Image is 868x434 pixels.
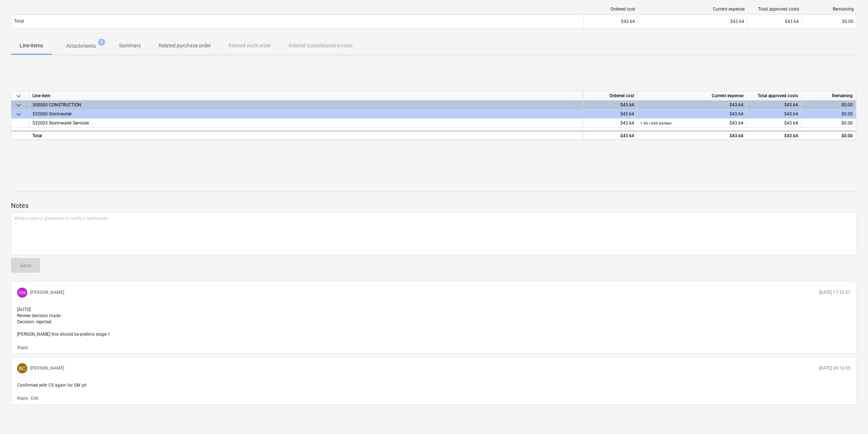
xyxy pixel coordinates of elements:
[641,131,744,141] div: $43.64
[17,288,27,298] div: Geoff Morley
[750,100,798,110] div: $43.64
[20,42,43,50] p: Line-items
[17,307,110,337] span: [AUTO] Review decision made Decision: rejected [PERSON_NAME] this should be prelims stage 1
[832,399,868,434] iframe: Chat Widget
[19,366,25,371] span: BC
[641,19,745,24] div: $43.64
[820,365,851,371] p: [DATE] 09:10:35
[586,100,635,110] div: $43.64
[17,363,27,374] div: Billy Campbell
[14,92,23,100] span: keyboard_arrow_down
[586,131,635,141] div: $43.64
[587,7,636,12] div: Ordered cost
[98,39,105,46] span: 1
[641,121,672,125] small: 1.00 × $43.64 / item
[805,110,853,119] div: $0.00
[14,110,23,119] span: keyboard_arrow_down
[805,19,854,24] div: $0.00
[805,131,853,141] div: $0.00
[31,395,39,402] button: Edit
[820,289,851,296] p: [DATE] 17:33:57
[583,91,638,100] div: Ordered cost
[158,42,211,50] p: Related purchase order
[32,110,580,118] div: 532000 Stormwater
[17,345,28,351] button: Reply
[14,101,23,110] span: keyboard_arrow_down
[32,121,89,126] span: 532005 Stormwater Services
[751,19,799,24] div: $43.64
[802,91,856,100] div: Remaining
[805,119,853,128] div: $0.00
[17,383,87,388] span: Confirmed with CS again for SW pit
[641,7,745,12] div: Current expense
[641,119,744,128] div: $43.64
[641,110,744,119] div: $43.64
[11,201,857,210] p: Notes
[805,7,854,12] div: Remaining
[14,18,24,24] p: Total
[119,42,141,50] p: Summary
[32,100,580,109] div: 500000 CONSTRUCTION
[750,131,798,141] div: $43.64
[747,91,802,100] div: Total approved costs
[30,365,64,371] p: [PERSON_NAME]
[66,42,96,50] p: Attachments
[750,119,798,128] div: $43.64
[587,19,635,24] div: $43.64
[17,395,28,402] button: Reply
[641,100,744,110] div: $43.64
[638,91,747,100] div: Current expense
[19,290,26,295] span: GM
[30,289,64,296] p: [PERSON_NAME]
[30,131,583,140] div: Total
[805,100,853,110] div: $0.00
[750,110,798,119] div: $43.64
[586,119,635,128] div: $43.64
[751,7,800,12] div: Total approved costs
[586,110,635,119] div: $43.64
[30,91,583,100] div: Line-item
